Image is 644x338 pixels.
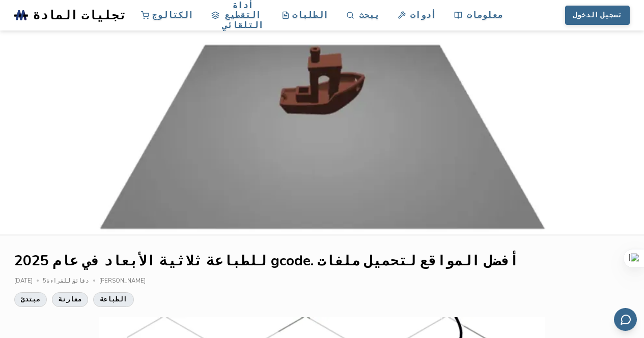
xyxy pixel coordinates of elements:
font: مبتدئ [21,295,40,303]
a: مبتدئ [14,292,47,306]
font: الكتالوج [152,9,193,21]
font: تسجيل الدخول [573,10,622,20]
font: أفضل المواقع لتحميل ملفات .gcode للطباعة ثلاثية الأبعاد في عام 2025 [14,251,519,270]
a: الطباعة [93,292,133,306]
a: مقارنة [52,292,89,306]
font: معلومات [467,9,503,21]
font: تجليات المادة [33,7,127,24]
font: مقارنة [59,295,82,303]
font: الطلبات [292,9,328,21]
font: يبحث [359,9,379,21]
font: [PERSON_NAME] [99,277,146,285]
font: دقائق للقراءة [46,277,89,285]
font: [DATE] [14,277,33,285]
button: تسجيل الدخول [565,6,630,25]
font: الطباعة [100,295,127,303]
font: أدوات [410,9,436,21]
button: إرسال التعليقات عبر البريد الإلكتروني [614,308,637,331]
font: 5 [43,277,46,285]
